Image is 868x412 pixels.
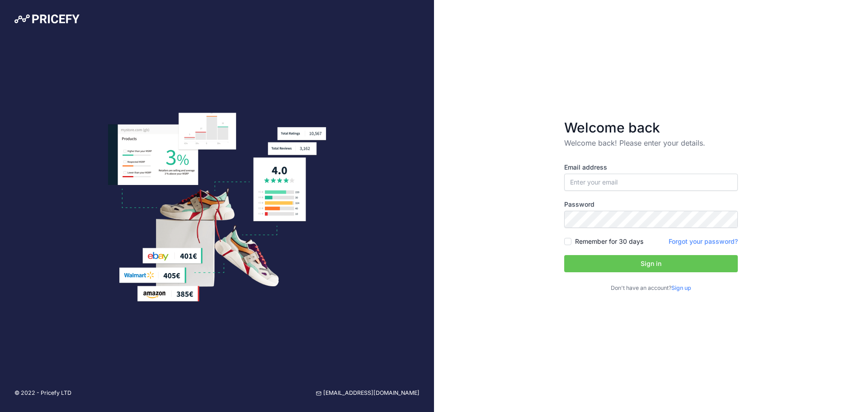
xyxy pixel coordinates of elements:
[564,200,738,209] label: Password
[564,174,738,191] input: Enter your email
[14,389,71,398] p: © 2022 - Pricefy LTD
[14,14,80,24] img: Pricefy
[564,119,738,136] h3: Welcome back
[671,284,691,291] a: Sign up
[316,389,420,398] a: [EMAIL_ADDRESS][DOMAIN_NAME]
[564,137,738,148] p: Welcome back! Please enter your details.
[564,163,738,172] label: Email address
[575,237,643,246] label: Remember for 30 days
[669,237,738,245] a: Forgot your password?
[564,255,738,272] button: Sign in
[564,284,738,293] p: Don't have an account?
